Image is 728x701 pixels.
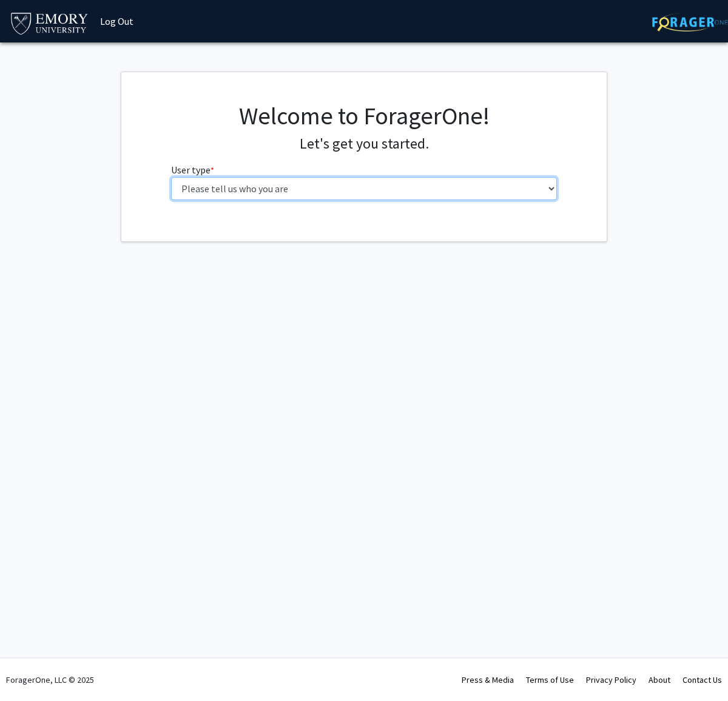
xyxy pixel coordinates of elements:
iframe: Chat [9,646,52,692]
a: Contact Us [682,674,722,685]
a: Privacy Policy [586,674,636,685]
img: Emory University Logo [9,9,90,36]
h1: Welcome to ForagerOne! [171,101,558,130]
a: About [649,674,670,685]
img: ForagerOne Logo [652,13,728,32]
a: Terms of Use [526,674,574,685]
h4: Let's get you started. [171,135,558,153]
label: User type [171,163,214,177]
a: Press & Media [462,674,514,685]
div: ForagerOne, LLC © 2025 [6,659,94,701]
